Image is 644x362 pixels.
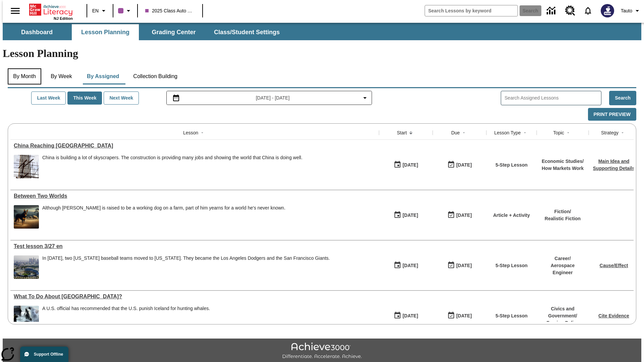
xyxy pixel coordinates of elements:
button: Sort [564,129,572,137]
div: In [DATE], two [US_STATE] baseball teams moved to [US_STATE]. They became the Los Angeles Dodgers... [42,255,330,261]
span: [DATE] - [DATE] [256,95,290,102]
a: Resource Center, Will open in new tab [561,2,579,20]
p: Career / [540,255,585,262]
button: 09/16/25: First time the lesson was available [391,259,420,272]
button: Dashboard [3,24,70,40]
span: EN [92,7,99,14]
button: Class/Student Settings [209,24,285,40]
div: [DATE] [402,211,418,220]
div: Test lesson 3/27 en [14,243,376,249]
div: Lesson Type [494,129,521,136]
div: China is building a lot of skyscrapers. The construction is providing many jobs and showing the w... [42,155,303,161]
div: Between Two Worlds [14,193,376,199]
button: Class color is purple. Change class color [115,5,135,17]
span: NJ Edition [54,16,73,20]
p: 5-Step Lesson [495,162,528,169]
a: What To Do About Iceland? , Lessons [14,294,376,300]
div: Although Chip is raised to be a working dog on a farm, part of him yearns for a world he's never ... [42,205,285,229]
img: Construction workers working on a steel structure at a construction site, with a skyscraper in th... [14,155,39,178]
button: 09/16/25: First time the lesson was available [391,209,420,222]
p: 5-Step Lesson [495,312,528,319]
div: [DATE] [456,161,472,169]
p: Realistic Fiction [545,215,581,222]
button: Sort [407,129,415,137]
a: Cause/Effect [600,263,628,268]
button: Lesson Planning [72,24,139,40]
a: Notifications [579,2,597,19]
button: 09/16/25: Last day the lesson can be accessed [445,309,474,322]
img: Avatar [601,4,614,17]
button: Search [609,91,636,105]
p: Aerospace Engineer [540,262,585,276]
a: Test lesson 3/27 en, Lessons [14,243,376,249]
p: Foreign Policy [540,319,585,326]
button: 09/16/25: Last day the lesson can be accessed [445,259,474,272]
div: Although [PERSON_NAME] is raised to be a working dog on a farm, part of him yearns for a world he... [42,205,285,211]
p: 5-Step Lesson [495,262,528,269]
button: Language: EN, Select a language [89,5,111,17]
div: Topic [553,129,564,136]
p: Economic Studies / [542,158,584,165]
div: A U.S. official has recommended that the U.S. punish Iceland for hunting whales. [42,306,210,329]
p: Civics and Government / [540,305,585,319]
div: Home [29,2,73,20]
button: By Assigned [82,68,124,84]
img: Achieve3000 Differentiate Accelerate Achieve [282,343,362,360]
button: Select the date range menu item [169,94,369,102]
button: 09/17/25: First time the lesson was available [391,159,420,171]
div: Lesson [183,129,198,136]
a: China Reaching New Heights, Lessons [14,143,376,149]
button: Sort [460,129,468,137]
img: A dog with dark fur and light tan markings looks off into the distance while sheep graze in the b... [14,205,39,229]
div: What To Do About Iceland? [14,294,376,300]
button: Next Week [104,92,139,105]
input: Search Assigned Lessons [504,93,601,103]
div: [DATE] [456,312,472,320]
span: 2025 Class Auto Grade 13 [145,7,195,14]
a: Between Two Worlds, Lessons [14,193,376,199]
div: SubNavbar [3,24,286,40]
img: Dodgers stadium. [14,255,39,279]
div: A U.S. official has recommended that the U.S. punish Iceland for hunting whales. [42,306,210,311]
button: Open side menu [5,1,25,21]
button: Sort [619,129,627,137]
div: China Reaching New Heights [14,143,376,149]
svg: Collapse Date Range Filter [361,94,369,102]
button: Sort [198,129,206,137]
button: Grading Center [140,24,207,40]
button: 09/16/25: Last day the lesson can be accessed [445,209,474,222]
input: search field [425,5,518,16]
button: Select a new avatar [597,2,618,19]
button: Print Preview [588,108,636,121]
div: [DATE] [402,261,418,270]
a: Main Idea and Supporting Details [593,159,635,171]
span: Support Offline [34,352,63,357]
button: This Week [67,92,102,105]
button: By Month [8,68,41,84]
button: Collection Building [128,68,183,84]
div: Start [397,129,407,136]
p: Article + Activity [493,212,530,219]
div: [DATE] [402,312,418,320]
div: [DATE] [402,161,418,169]
img: Whale corpse being sprayed with water. [14,306,39,329]
div: Due [451,129,460,136]
button: Last Week [31,92,66,105]
button: Profile/Settings [618,5,644,17]
div: In 1958, two New York baseball teams moved to California. They became the Los Angeles Dodgers and... [42,255,330,279]
a: Home [29,3,73,16]
button: 09/15/25: First time the lesson was available [391,309,420,322]
div: SubNavbar [3,23,641,40]
p: Fiction / [545,208,581,215]
a: Data Center [543,2,561,20]
a: Cite Evidence [598,313,629,318]
div: [DATE] [456,211,472,220]
p: How Markets Work [542,165,584,172]
div: China is building a lot of skyscrapers. The construction is providing many jobs and showing the w... [42,155,303,178]
h1: Lesson Planning [3,47,641,60]
span: Tauto [621,7,632,14]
